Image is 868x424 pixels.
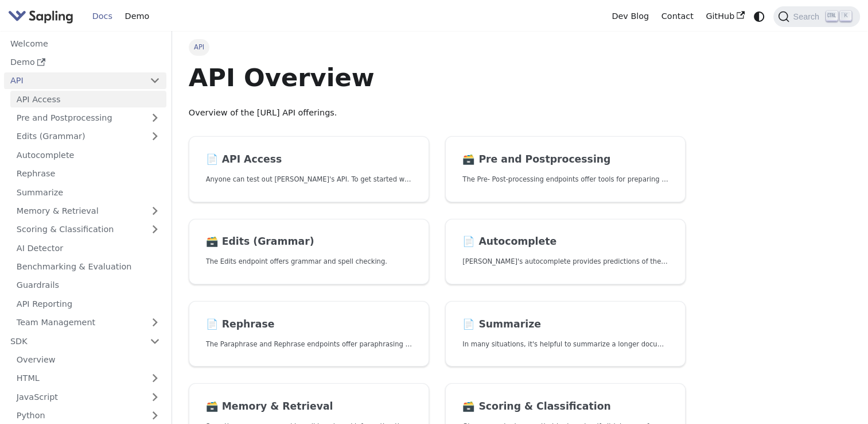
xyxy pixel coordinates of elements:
a: 📄️ Autocomplete[PERSON_NAME]'s autocomplete provides predictions of the next few characters or words [445,219,686,285]
p: Overview of the [URL] API offerings. [189,106,686,120]
button: Switch between dark and light mode (currently system mode) [751,8,768,25]
a: API [4,72,143,89]
h2: Pre and Postprocessing [462,153,668,166]
a: API Access [10,91,166,107]
a: Scoring & Classification [10,221,166,238]
h2: Memory & Retrieval [206,400,412,413]
h2: Rephrase [206,318,412,331]
p: In many situations, it's helpful to summarize a longer document into a shorter, more easily diges... [462,339,668,350]
button: Collapse sidebar category 'API' [143,72,166,89]
button: Collapse sidebar category 'SDK' [143,333,166,349]
nav: Breadcrumbs [189,39,686,55]
a: API Reporting [10,295,166,312]
a: Rephrase [10,165,166,182]
a: Memory & Retrieval [10,203,166,219]
h2: API Access [206,153,412,166]
a: 📄️ RephraseThe Paraphrase and Rephrase endpoints offer paraphrasing for particular styles. [189,301,429,367]
a: 🗃️ Edits (Grammar)The Edits endpoint offers grammar and spell checking. [189,219,429,285]
a: Contact [655,7,700,25]
h2: Summarize [462,318,668,331]
button: Search (Ctrl+K) [773,6,859,27]
a: Autocomplete [10,147,166,163]
p: The Edits endpoint offers grammar and spell checking. [206,256,412,267]
p: The Pre- Post-processing endpoints offer tools for preparing your text data for ingestation as we... [462,174,668,185]
a: Sapling.ai [8,8,77,25]
span: API [189,39,210,55]
a: 🗃️ Pre and PostprocessingThe Pre- Post-processing endpoints offer tools for preparing your text d... [445,136,686,202]
h2: Autocomplete [462,236,668,248]
a: Overview [10,352,166,368]
a: Guardrails [10,277,166,294]
p: The Paraphrase and Rephrase endpoints offer paraphrasing for particular styles. [206,339,412,350]
a: Docs [86,7,119,25]
a: Welcome [4,35,166,52]
span: Search [789,12,826,21]
h2: Scoring & Classification [462,400,668,413]
a: Python [10,407,166,424]
h1: API Overview [189,62,686,93]
p: Sapling's autocomplete provides predictions of the next few characters or words [462,256,668,267]
a: Pre and Postprocessing [10,110,166,126]
a: GitHub [699,7,750,25]
a: Summarize [10,184,166,201]
a: Benchmarking & Evaluation [10,259,166,275]
a: AI Detector [10,240,166,256]
a: SDK [4,333,143,349]
a: HTML [10,370,166,387]
p: Anyone can test out Sapling's API. To get started with the API, simply: [206,174,412,185]
a: Demo [119,7,155,25]
kbd: K [840,11,851,21]
a: Demo [4,54,166,71]
a: Edits (Grammar) [10,128,166,145]
h2: Edits (Grammar) [206,236,412,248]
img: Sapling.ai [8,8,73,25]
a: 📄️ API AccessAnyone can test out [PERSON_NAME]'s API. To get started with the API, simply: [189,136,429,202]
a: Team Management [10,314,166,331]
a: 📄️ SummarizeIn many situations, it's helpful to summarize a longer document into a shorter, more ... [445,301,686,367]
a: Dev Blog [605,7,655,25]
a: JavaScript [10,388,166,405]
